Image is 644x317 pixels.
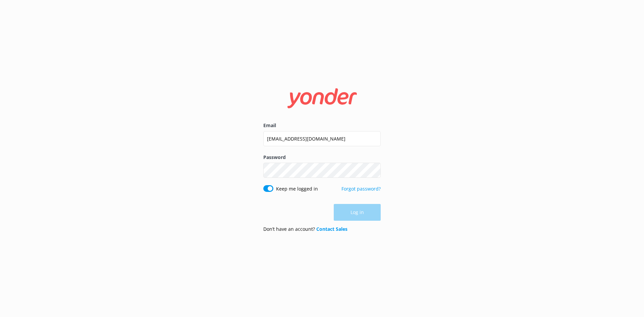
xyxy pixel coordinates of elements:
[263,122,381,129] label: Email
[263,154,381,161] label: Password
[367,164,381,177] button: Show password
[341,186,381,192] a: Forgot password?
[263,131,381,146] input: user@emailaddress.com
[316,226,347,232] a: Contact Sales
[276,185,318,193] label: Keep me logged in
[263,225,347,233] p: Don’t have an account?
